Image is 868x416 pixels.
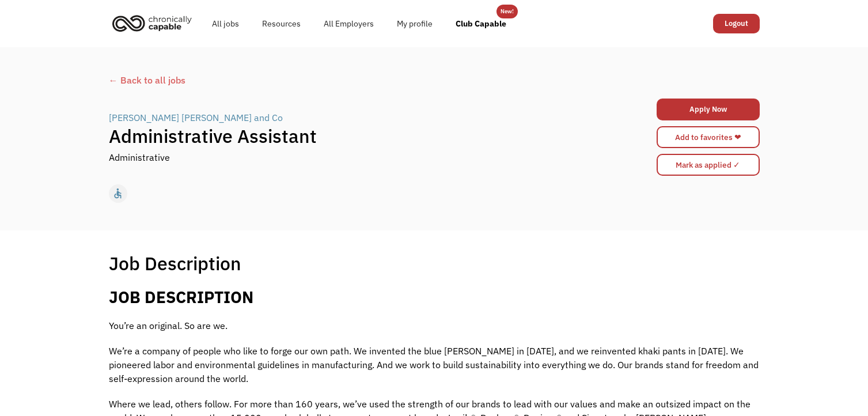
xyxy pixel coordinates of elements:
a: All Employers [312,5,385,42]
a: Logout [713,14,760,33]
div: accessible [112,185,124,202]
b: JOB DESCRIPTION [109,286,253,308]
a: [PERSON_NAME] [PERSON_NAME] and Co [109,111,286,124]
a: ← Back to all jobs [109,73,760,87]
h1: Job Description [109,252,241,275]
img: Chronically Capable logo [109,10,195,36]
p: We’re a company of people who like to forge our own path. We invented the blue [PERSON_NAME] in [... [109,344,760,385]
a: Resources [251,5,312,42]
a: All jobs [200,5,251,42]
h1: Administrative Assistant [109,124,597,148]
input: Mark as applied ✓ [657,154,760,176]
div: Administrative [109,150,170,164]
p: You’re an original. So are we. [109,319,760,332]
a: Club Capable [444,5,518,42]
form: Mark as applied form [657,151,760,179]
a: Add to favorites ❤ [657,126,760,148]
div: [PERSON_NAME] [PERSON_NAME] and Co [109,111,283,124]
a: home [109,10,200,36]
a: My profile [385,5,444,42]
div: New! [501,5,514,18]
a: Apply Now [657,99,760,120]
